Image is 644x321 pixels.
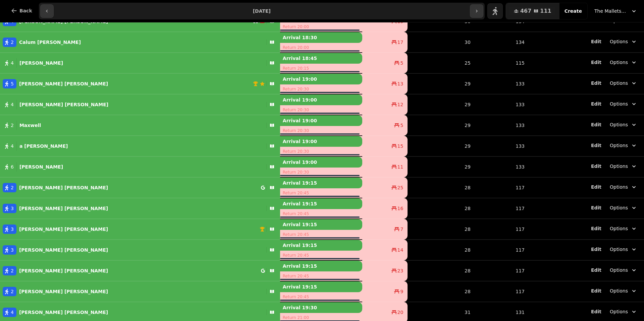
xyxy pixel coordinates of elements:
[19,122,41,129] p: Maxwell
[475,94,529,115] td: 133
[11,267,14,274] span: 2
[19,226,108,233] p: [PERSON_NAME] [PERSON_NAME]
[19,143,68,149] p: a [PERSON_NAME]
[591,308,601,315] button: Edit
[610,142,628,149] span: Options
[400,60,403,66] span: 5
[594,8,628,14] span: The Malletsheugh
[408,73,475,94] td: 29
[280,94,362,105] p: Arrival 19:00
[280,115,362,126] p: Arrival 19:00
[11,143,14,149] span: 4
[280,126,362,135] p: Return 20:30
[610,287,628,294] span: Options
[280,53,362,64] p: Arrival 18:45
[559,3,587,19] button: Create
[610,184,628,190] span: Options
[506,3,559,19] button: 467111
[591,101,601,107] button: Edit
[280,136,362,147] p: Arrival 19:00
[606,306,641,318] button: Options
[591,60,601,65] span: Edit
[475,53,529,73] td: 115
[606,181,641,193] button: Options
[591,267,601,273] button: Edit
[591,102,601,106] span: Edit
[610,121,628,128] span: Options
[606,243,641,255] button: Options
[280,43,362,52] p: Return 20:00
[280,147,362,156] p: Return 20:30
[610,204,628,211] span: Options
[606,77,641,89] button: Options
[591,122,601,127] span: Edit
[19,288,108,295] p: [PERSON_NAME] [PERSON_NAME]
[397,143,404,149] span: 15
[280,271,362,281] p: Return 20:45
[397,267,404,274] span: 23
[397,205,404,212] span: 16
[591,164,601,169] span: Edit
[280,105,362,115] p: Return 20:30
[475,240,529,260] td: 117
[591,80,601,86] button: Edit
[610,308,628,315] span: Options
[591,205,601,210] span: Edit
[408,94,475,115] td: 29
[397,309,404,316] span: 20
[606,98,641,110] button: Options
[475,281,529,302] td: 117
[610,59,628,66] span: Options
[606,160,641,172] button: Options
[591,204,601,211] button: Edit
[11,60,14,66] span: 4
[19,164,63,170] p: [PERSON_NAME]
[5,3,38,19] button: Back
[397,101,404,108] span: 12
[19,101,108,108] p: [PERSON_NAME] [PERSON_NAME]
[610,101,628,107] span: Options
[475,115,529,136] td: 133
[400,288,403,295] span: 9
[280,230,362,239] p: Return 20:45
[280,188,362,198] p: Return 20:45
[280,168,362,177] p: Return 20:30
[610,80,628,86] span: Options
[408,240,475,260] td: 28
[610,38,628,45] span: Options
[397,247,404,253] span: 14
[397,80,404,87] span: 13
[591,38,601,45] button: Edit
[606,56,641,68] button: Options
[591,309,601,314] span: Edit
[19,309,108,316] p: [PERSON_NAME] [PERSON_NAME]
[591,225,601,232] button: Edit
[280,281,362,292] p: Arrival 19:15
[606,264,641,276] button: Options
[11,164,14,170] span: 6
[11,101,14,108] span: 4
[606,202,641,214] button: Options
[19,8,32,13] span: Back
[591,268,601,272] span: Edit
[408,115,475,136] td: 29
[610,246,628,253] span: Options
[280,251,362,260] p: Return 20:45
[19,205,108,212] p: [PERSON_NAME] [PERSON_NAME]
[591,163,601,170] button: Edit
[606,285,641,297] button: Options
[591,246,601,253] button: Edit
[280,302,362,313] p: Arrival 19:30
[606,139,641,151] button: Options
[591,39,601,44] span: Edit
[606,222,641,235] button: Options
[280,84,362,94] p: Return 20:30
[280,219,362,230] p: Arrival 19:15
[610,163,628,170] span: Options
[475,136,529,156] td: 133
[280,292,362,302] p: Return 20:45
[280,261,362,271] p: Arrival 19:15
[397,39,404,46] span: 17
[591,59,601,66] button: Edit
[280,22,362,31] p: Return 20:00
